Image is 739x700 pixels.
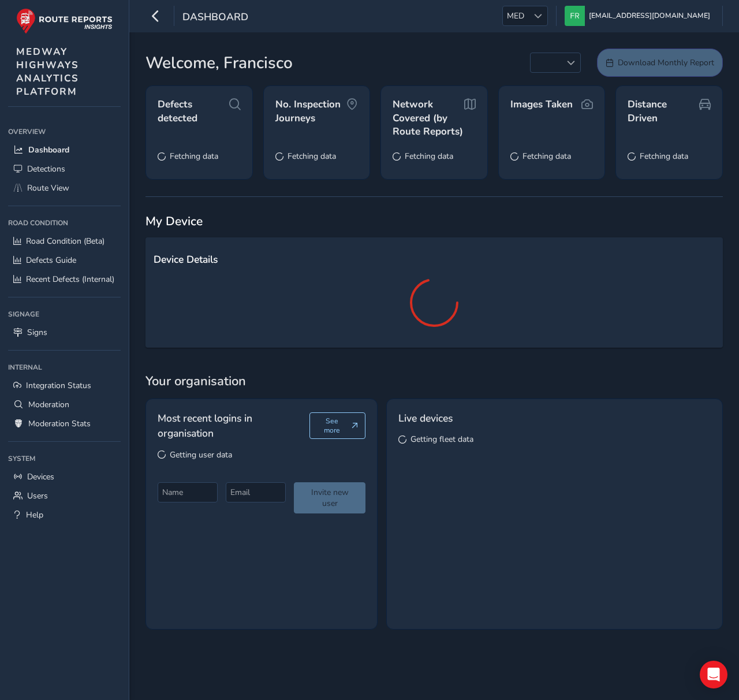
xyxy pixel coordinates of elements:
span: No. Inspection Journeys [275,98,347,125]
span: Help [26,509,43,520]
span: Moderation [28,399,69,410]
div: System [8,450,121,467]
a: Integration Status [8,376,121,395]
img: rr logo [16,8,113,34]
a: Detections [8,159,121,178]
span: MED [503,6,528,25]
span: See more [317,416,347,435]
a: Devices [8,467,121,486]
span: Your organisation [145,373,723,390]
span: Signs [27,327,47,338]
h2: Device Details [154,254,715,266]
span: Dashboard [182,10,248,26]
span: Recent Defects (Internal) [26,274,114,285]
a: Moderation [8,395,121,414]
div: Internal [8,359,121,376]
span: MEDWAY HIGHWAYS ANALYTICS PLATFORM [16,45,79,98]
div: Road Condition [8,214,121,232]
span: My Device [145,213,203,229]
span: Devices [27,471,54,482]
span: Dashboard [28,144,69,155]
a: Users [8,486,121,505]
span: Fetching data [522,151,571,162]
div: Open Intercom Messenger [700,661,727,688]
span: Welcome, Francisco [145,51,293,75]
a: Road Condition (Beta) [8,232,121,251]
span: Distance Driven [628,98,699,125]
a: Dashboard [8,140,121,159]
img: diamond-layout [565,6,585,26]
a: Moderation Stats [8,414,121,433]
span: Fetching data [640,151,688,162]
span: Fetching data [170,151,218,162]
span: Detections [27,163,65,174]
span: Defects detected [158,98,229,125]
span: Integration Status [26,380,91,391]
span: Users [27,490,48,501]
span: Images Taken [510,98,573,111]
a: Signs [8,323,121,342]
a: Route View [8,178,121,198]
button: [EMAIL_ADDRESS][DOMAIN_NAME] [565,6,714,26]
a: Recent Defects (Internal) [8,270,121,289]
a: Defects Guide [8,251,121,270]
span: Route View [27,183,69,193]
span: Moderation Stats [28,418,91,429]
span: Fetching data [288,151,336,162]
button: See more [309,412,365,439]
div: Signage [8,306,121,323]
span: Fetching data [405,151,453,162]
span: [EMAIL_ADDRESS][DOMAIN_NAME] [589,6,710,26]
span: Defects Guide [26,255,76,266]
a: Help [8,505,121,524]
div: Overview [8,123,121,140]
span: Road Condition (Beta) [26,236,104,247]
span: Network Covered (by Route Reports) [393,98,464,139]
